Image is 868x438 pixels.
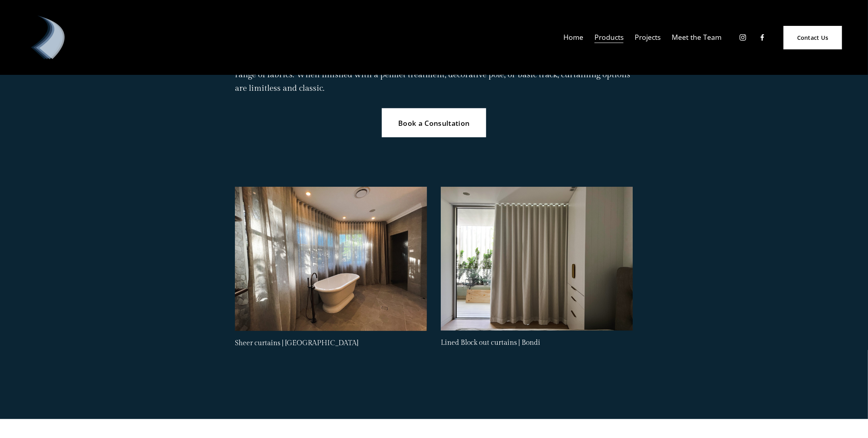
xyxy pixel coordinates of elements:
[382,108,486,137] a: Book a Consultation
[635,31,661,45] a: Projects
[784,26,842,49] a: Contact Us
[594,31,624,44] span: Products
[563,31,583,45] a: Home
[594,31,624,45] a: folder dropdown
[739,33,747,41] a: Instagram
[235,338,427,349] p: Sheer curtains | [GEOGRAPHIC_DATA]
[759,33,766,41] a: Facebook
[672,31,722,45] a: Meet the Team
[441,337,633,348] p: Lined Block out curtains | Bondi
[26,16,70,59] img: Debonair | Curtains, Blinds, Shutters &amp; Awnings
